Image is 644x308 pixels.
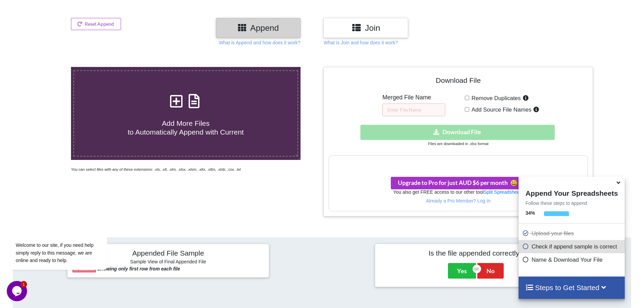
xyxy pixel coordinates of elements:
[525,210,535,216] b: 34 %
[329,197,587,204] p: Already a Pro Member? Log In
[522,229,623,238] p: Upload your files
[219,39,300,46] p: What is Append and how does it work?
[71,167,241,171] i: You can select files with any of these extensions: .xls, .xlt, .xlm, .xlsx, .xlsm, .xltx, .xltm, ...
[382,103,445,116] input: Enter File Name
[391,177,525,189] button: Upgrade to Pro for just AUD $6 per monthsmile
[522,242,623,251] p: Check if append sample is correct
[221,23,295,33] h3: Append
[469,106,531,113] span: Add Source File Names
[448,263,476,279] button: Yes
[508,179,518,186] span: smile
[398,179,518,186] span: Upgrade to Pro for just AUD $6 per month
[324,39,398,46] p: What is Join and how does it work?
[522,256,623,264] p: Name & Download Your File
[7,281,28,301] iframe: chat widget
[72,259,264,266] h6: Sample View of Final Appended File
[97,266,180,271] b: Showing only first row from each file
[71,18,121,30] button: Reset Append
[329,72,588,91] h4: Download File
[72,249,264,258] h4: Appended File Sample
[525,283,618,292] h4: Steps to Get Started
[380,249,572,257] h4: Is the file appended correctly?
[382,94,445,101] h5: Merged File Name
[519,200,624,207] p: Follow these steps to append
[329,189,587,195] h6: You also get FREE access to our other tool
[329,23,403,33] h3: Join
[428,142,488,146] small: Files are downloaded in .xlsx format
[519,187,624,197] h4: Append Your Spreadsheets
[329,159,587,167] h3: Your files are more than 1 MB
[483,189,523,195] a: Split Spreadsheets
[128,119,244,136] span: Add More Files to Automatically Append with Current
[469,95,521,101] span: Remove Duplicates
[477,263,504,279] button: No
[7,175,128,278] iframe: chat widget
